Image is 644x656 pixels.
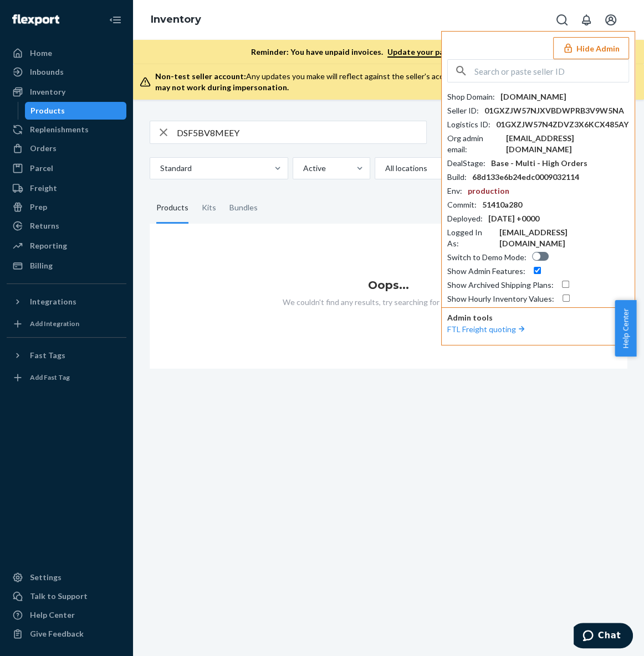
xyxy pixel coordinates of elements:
a: Home [7,44,126,62]
a: Products [25,102,127,120]
div: [DATE] +0000 [488,213,539,224]
a: Help Center [7,606,126,624]
div: Logistics ID : [447,119,490,130]
div: Reporting [30,240,67,251]
input: Search or paste seller ID [474,60,628,82]
a: Inventory [7,83,126,101]
div: [EMAIL_ADDRESS][DOMAIN_NAME] [506,133,629,155]
button: Help Center [615,300,636,357]
div: Integrations [30,296,76,307]
div: Prep [30,202,47,213]
div: Products [30,105,65,116]
div: Home [30,48,52,59]
div: Kits [202,193,216,224]
button: Open account menu [600,9,622,31]
button: Integrations [7,293,126,311]
div: Seller ID : [447,105,479,116]
div: Add Integration [30,319,79,328]
div: Orders [30,143,57,154]
input: All locations [384,163,385,174]
a: Settings [7,569,126,586]
div: Inbounds [30,66,64,78]
button: Open notifications [575,9,597,31]
a: Add Fast Tag [7,369,126,386]
button: Give Feedback [7,625,126,643]
div: Billing [30,260,53,271]
input: Active [302,163,303,174]
button: Hide Admin [553,37,629,59]
div: production [468,185,509,197]
div: Build : [447,172,467,183]
div: Logged In As : [447,227,494,249]
div: Env : [447,185,462,197]
input: Standard [159,163,160,174]
div: Show Hourly Inventory Values : [447,293,554,304]
button: Open Search Box [551,9,573,31]
div: Commit : [447,199,477,210]
div: Give Feedback [30,628,84,639]
iframe: Opens a widget where you can chat to one of our agents [574,623,633,650]
div: Returns [30,220,59,231]
div: 68d133e6b24edc0009032114 [472,172,579,183]
div: Help Center [30,609,75,621]
div: Bundles [229,193,258,224]
div: Shop Domain : [447,91,495,102]
div: Inventory [30,86,65,97]
h1: Oops... [150,279,627,291]
div: Show Archived Shipping Plans : [447,280,554,291]
a: Billing [7,257,126,275]
p: We couldn't find any results, try searching for something else [150,297,627,308]
input: Search inventory by name or sku [177,121,426,143]
div: Org admin email : [447,133,500,155]
a: Replenishments [7,121,126,138]
div: Any updates you make will reflect against the seller's account. [155,71,626,93]
a: Freight [7,179,126,197]
a: Update your payment information. [387,47,515,58]
div: Freight [30,183,57,194]
button: Close Navigation [104,9,126,31]
div: Add Fast Tag [30,373,70,382]
div: Base - Multi - High Orders [491,158,587,169]
a: FTL Freight quoting [447,324,527,334]
a: Orders [7,140,126,157]
div: Replenishments [30,124,89,135]
div: DealStage : [447,158,485,169]
a: Prep [7,198,126,216]
div: Switch to Demo Mode : [447,252,527,263]
div: 51410a280 [482,199,522,210]
div: Talk to Support [30,591,88,602]
div: Products [156,193,188,224]
a: Inventory [151,13,201,25]
a: Parcel [7,159,126,177]
div: Parcel [30,163,53,174]
button: Talk to Support [7,587,126,605]
div: [EMAIL_ADDRESS][DOMAIN_NAME] [499,227,629,249]
div: 01GXZJW57NJXVBDWPRB3V9W5NA [484,105,624,116]
div: 01GXZJW57N4ZDVZ3X6KCX485AY [496,119,628,130]
ol: breadcrumbs [142,4,210,36]
div: Settings [30,572,62,583]
a: Returns [7,217,126,235]
a: Reporting [7,237,126,255]
button: Fast Tags [7,347,126,364]
span: Non-test seller account: [155,71,246,81]
a: Add Integration [7,315,126,333]
img: Flexport logo [12,14,59,25]
div: Deployed : [447,213,483,224]
a: Inbounds [7,63,126,81]
p: Admin tools [447,312,629,323]
div: Show Admin Features : [447,266,525,277]
div: Fast Tags [30,350,65,361]
div: [DOMAIN_NAME] [500,91,566,102]
p: Reminder: You have unpaid invoices. [251,47,515,58]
